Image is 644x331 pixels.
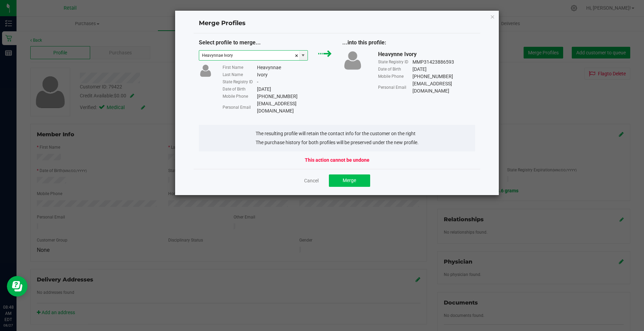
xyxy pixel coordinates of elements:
img: user-icon.png [342,50,363,71]
img: green_arrow.svg [318,50,332,57]
div: Personal Email [223,104,257,110]
img: user-icon.png [199,64,212,77]
div: State Registry ID [378,59,412,65]
div: Heavynne Ivory [378,50,417,58]
div: Last Name [223,72,257,78]
div: [DATE] [412,66,427,73]
div: Date of Birth [378,66,412,72]
div: - [257,78,258,86]
div: Ivory [257,71,268,78]
div: Heavynnae [257,64,281,71]
div: [EMAIL_ADDRESS][DOMAIN_NAME] [412,80,475,95]
span: Select profile to merge... [199,39,261,46]
div: Personal Email [378,84,412,90]
div: [PHONE_NUMBER] [257,93,298,100]
input: Type customer name to search [199,51,299,60]
span: Merge [343,178,356,183]
button: Merge [329,174,370,187]
div: Mobile Phone [223,93,257,99]
div: Date of Birth [223,86,257,92]
div: State Registry ID [223,79,257,85]
div: Mobile Phone [378,73,412,79]
strong: This action cannot be undone [305,157,369,164]
span: clear [294,51,299,61]
a: Cancel [304,177,319,184]
div: [DATE] [257,86,271,93]
li: The purchase history for both profiles will be preserved under the new profile. [256,139,419,146]
h4: Merge Profiles [199,19,475,28]
div: [PHONE_NUMBER] [412,73,453,80]
li: The resulting profile will retain the contact info for the customer on the right [256,130,419,137]
iframe: Resource center [7,276,28,297]
button: Close [490,12,495,21]
div: [EMAIL_ADDRESS][DOMAIN_NAME] [257,100,332,115]
div: MMP31423886593 [412,58,454,66]
div: First Name [223,64,257,71]
span: ...into this profile: [342,39,386,46]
